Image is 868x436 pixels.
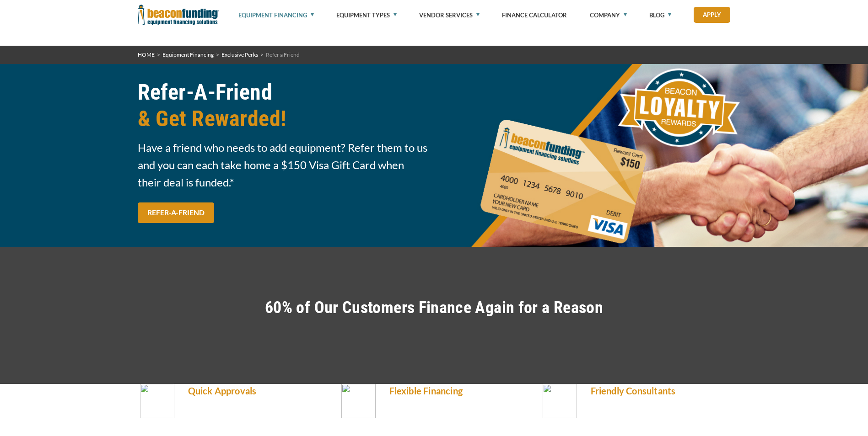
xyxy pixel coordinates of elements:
a: Equipment Financing [162,51,214,58]
p: Get a financing plan that’s right for your business, with terms from 36 to 84 months. [389,400,529,422]
a: REFER-A-FRIEND [138,202,214,223]
h5: Friendly Consultants [591,384,731,398]
span: Have a friend who needs to add equipment? Refer them to us and you can each take home a $150 Visa... [138,139,429,191]
h2: 60% of Our Customers Finance Again for a Reason [138,297,731,318]
h5: Quick Approvals [188,384,328,398]
a: Exclusive Perks [221,51,258,58]
a: HOME [138,51,155,58]
span: & Get Rewarded! [138,106,429,132]
p: Get a decision from Beacon Funding fast with a 24-hour turnaround on all credit applications. [188,400,328,433]
h1: Refer-A-Friend [138,79,429,132]
span: Refer a Friend [266,51,300,58]
span: With over 30 years of experience, Beacon Funding knows your industry inside and out! [591,401,731,421]
a: Apply [694,7,730,23]
h5: Flexible Financing [389,384,529,398]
